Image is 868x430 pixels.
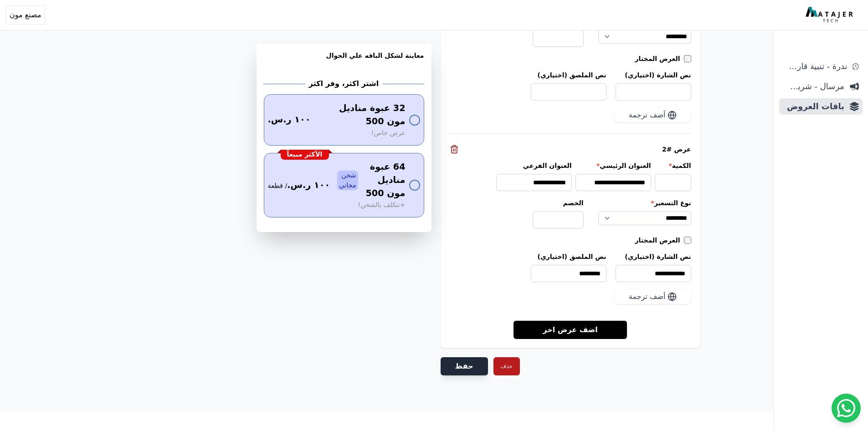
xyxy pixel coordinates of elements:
button: مصنع مون [5,5,45,25]
button: حفظ [441,357,488,375]
span: ١٠٠ ر.س. [268,113,311,126]
span: 32 عبوة مناديل مون 500 [318,102,405,128]
label: الكمية [655,161,691,170]
span: شحن مجاني [337,171,358,190]
h2: اشتر اكثر، وفر اكثر [309,78,379,89]
span: أضف ترجمة [629,291,666,302]
bdi: / قطعة [268,182,288,189]
img: MatajerTech Logo [806,7,855,23]
label: الخصم [533,198,584,207]
span: مصنع مون [10,10,41,20]
label: نص الملصق (اختياري) [531,71,606,80]
span: ندرة - تنبية قارب علي النفاذ [783,60,847,73]
label: العرض المختار [635,236,684,245]
div: الأكثر مبيعاً [281,150,329,160]
button: أضف ترجمة [614,289,691,304]
span: عرض خاص! [371,128,406,138]
label: نص الشارة (اختياري) [616,71,691,80]
div: عرض #2 [450,145,691,154]
button: حذف [493,357,520,375]
a: اضف عرض اخر [514,320,627,339]
span: +نتكلف بالشحن! [358,200,405,210]
label: العرض المختار [635,54,684,63]
span: مرسال - شريط دعاية [783,80,844,93]
button: أضف ترجمة [614,108,691,122]
label: نص الشارة (اختياري) [616,252,691,261]
label: العنوان الرئيسي [575,161,651,170]
h3: معاينة لشكل الباقه علي الجوال [264,51,424,71]
label: نوع التسعير [598,198,691,207]
span: أضف ترجمة [629,110,666,121]
span: ١٠٠ ر.س. [268,179,330,192]
span: 64 عبوة مناديل مون 500 [362,161,406,200]
label: نص الملصق (اختياري) [531,252,606,261]
span: باقات العروض [783,100,844,113]
label: العنوان الفرعي [496,161,572,170]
